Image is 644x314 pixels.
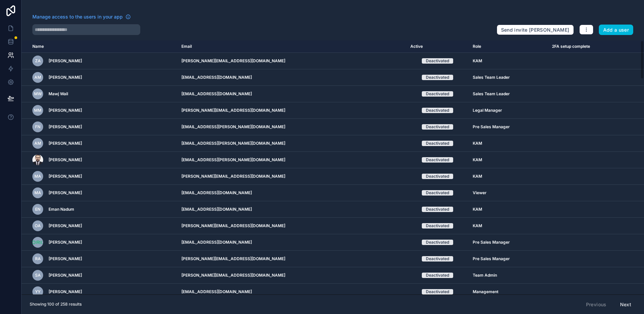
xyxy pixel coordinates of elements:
[615,299,636,310] button: Next
[473,91,510,97] span: Sales Team Leader
[22,40,644,294] div: scrollable content
[49,289,82,294] span: [PERSON_NAME]
[35,223,41,229] span: OA
[49,240,82,245] span: [PERSON_NAME]
[32,13,123,20] span: Manage access to the users in your app
[548,40,621,53] th: 2FA setup complete
[49,273,82,278] span: [PERSON_NAME]
[177,86,406,102] td: [EMAIL_ADDRESS][DOMAIN_NAME]
[473,273,497,278] span: Team Admin
[34,190,41,196] span: MA
[34,141,41,146] span: AM
[426,157,449,163] div: Deactivated
[406,40,468,53] th: Active
[177,267,406,284] td: [PERSON_NAME][EMAIL_ADDRESS][DOMAIN_NAME]
[177,284,406,300] td: [EMAIL_ADDRESS][DOMAIN_NAME]
[32,13,131,20] a: Manage access to the users in your app
[49,124,82,130] span: [PERSON_NAME]
[426,256,449,261] div: Deactivated
[426,141,449,146] div: Deactivated
[426,108,449,113] div: Deactivated
[426,289,449,294] div: Deactivated
[177,185,406,201] td: [EMAIL_ADDRESS][DOMAIN_NAME]
[177,53,406,69] td: [PERSON_NAME][EMAIL_ADDRESS][DOMAIN_NAME]
[49,190,82,196] span: [PERSON_NAME]
[497,25,574,35] button: Send invite [PERSON_NAME]
[177,135,406,152] td: [EMAIL_ADDRESS][PERSON_NAME][DOMAIN_NAME]
[49,256,82,261] span: [PERSON_NAME]
[34,108,41,113] span: mM
[30,302,82,307] span: Showing 100 of 258 results
[426,240,449,245] div: Deactivated
[34,91,42,97] span: MW
[473,108,502,113] span: Legal Manager
[49,174,82,179] span: [PERSON_NAME]
[426,75,449,80] div: Deactivated
[49,108,82,113] span: [PERSON_NAME]
[35,256,41,261] span: RA
[473,141,482,146] span: KAM
[35,124,40,130] span: FN
[49,141,82,146] span: [PERSON_NAME]
[35,207,40,212] span: EN
[473,256,510,261] span: Pre Sales Manager
[177,40,406,53] th: Email
[473,190,487,196] span: Viewer
[177,102,406,119] td: [PERSON_NAME][EMAIL_ADDRESS][DOMAIN_NAME]
[35,289,40,294] span: YY
[177,234,406,251] td: [EMAIL_ADDRESS][DOMAIN_NAME]
[177,201,406,218] td: [EMAIL_ADDRESS][DOMAIN_NAME]
[35,58,41,64] span: ZA
[177,152,406,168] td: [EMAIL_ADDRESS][PERSON_NAME][DOMAIN_NAME]
[49,91,68,97] span: Mawj Wail
[426,174,449,179] div: Deactivated
[473,223,482,229] span: KAM
[49,58,82,64] span: [PERSON_NAME]
[49,157,82,163] span: [PERSON_NAME]
[426,124,449,130] div: Deactivated
[473,75,510,80] span: Sales Team Leader
[473,289,498,294] span: Management
[177,119,406,135] td: [EMAIL_ADDRESS][PERSON_NAME][DOMAIN_NAME]
[49,75,82,80] span: [PERSON_NAME]
[426,223,449,229] div: Deactivated
[473,124,510,130] span: Pre Sales Manager
[426,207,449,212] div: Deactivated
[473,157,482,163] span: KAM
[599,25,634,35] button: Add a user
[473,207,482,212] span: KAM
[177,251,406,267] td: [PERSON_NAME][EMAIL_ADDRESS][DOMAIN_NAME]
[473,240,510,245] span: Pre Sales Manager
[34,75,41,80] span: AM
[426,273,449,278] div: Deactivated
[473,58,482,64] span: KAM
[473,174,482,179] span: KAM
[35,273,41,278] span: SA
[49,223,82,229] span: [PERSON_NAME]
[426,58,449,64] div: Deactivated
[34,174,41,179] span: MA
[22,40,177,53] th: Name
[177,218,406,234] td: [PERSON_NAME][EMAIL_ADDRESS][DOMAIN_NAME]
[49,207,74,212] span: Eman Nadum
[177,168,406,185] td: [PERSON_NAME][EMAIL_ADDRESS][DOMAIN_NAME]
[177,69,406,86] td: [EMAIL_ADDRESS][DOMAIN_NAME]
[426,91,449,97] div: Deactivated
[426,190,449,196] div: Deactivated
[469,40,548,53] th: Role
